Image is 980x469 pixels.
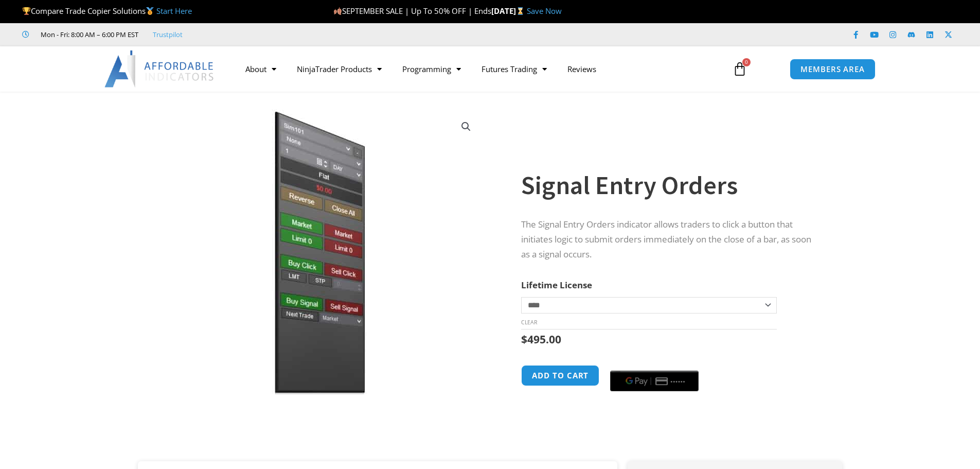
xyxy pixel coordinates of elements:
a: MEMBERS AREA [790,59,876,80]
a: Save Now [527,6,562,16]
button: Buy with GPay [610,371,699,391]
label: Lifetime License [521,279,592,291]
span: Mon - Fri: 8:00 AM – 6:00 PM EST [38,28,138,41]
a: About [235,57,287,81]
a: NinjaTrader Products [287,57,392,81]
h1: Signal Entry Orders [521,167,822,203]
p: The Signal Entry Orders indicator allows traders to click a button that initiates logic to submit... [521,217,822,262]
img: 🏆 [23,7,30,15]
a: Start Here [156,6,192,16]
nav: Menu [235,57,721,81]
bdi: 495.00 [521,332,561,346]
a: Programming [392,57,471,81]
iframe: Secure payment input frame [608,363,701,364]
span: SEPTEMBER SALE | Up To 50% OFF | Ends [333,6,491,16]
text: •••••• [671,378,687,385]
img: 🥇 [146,7,154,15]
a: Reviews [557,57,607,81]
a: Clear options [521,319,537,326]
a: Trustpilot [153,28,183,41]
img: ⌛ [516,7,524,15]
img: LogoAI | Affordable Indicators – NinjaTrader [104,50,215,88]
span: Compare Trade Copier Solutions [22,6,192,16]
span: 0 [742,58,751,66]
img: SignalEntryOrders [152,110,483,394]
img: 🍂 [334,7,342,15]
span: MEMBERS AREA [800,65,865,73]
button: Add to cart [521,365,599,386]
a: Futures Trading [471,57,557,81]
a: View full-screen image gallery [457,117,475,136]
span: $ [521,332,527,346]
strong: [DATE] [491,6,527,16]
a: 0 [717,54,762,84]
